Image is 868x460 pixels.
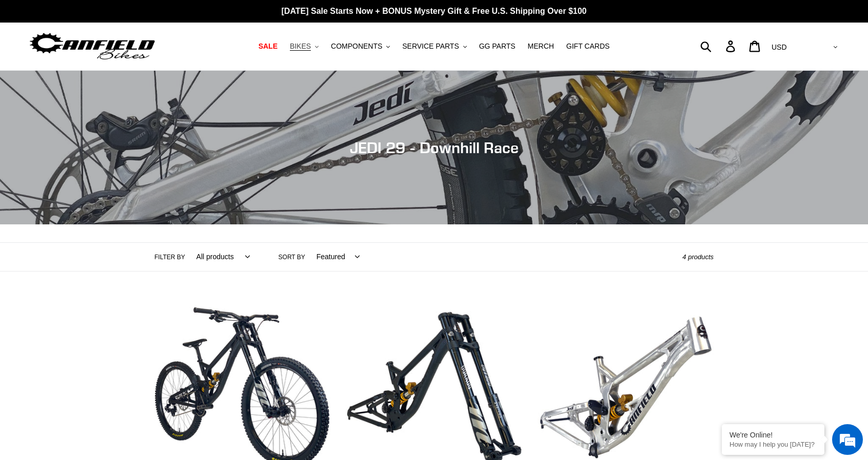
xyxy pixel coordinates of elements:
input: Search [706,35,732,57]
span: SALE [259,42,278,51]
label: Filter by [154,253,185,262]
a: GIFT CARDS [561,39,615,53]
div: We're Online! [729,431,817,439]
span: SERVICE PARTS [402,42,459,51]
a: GG PARTS [474,39,521,53]
button: BIKES [285,39,324,53]
a: SALE [253,39,283,53]
span: BIKES [290,42,311,51]
a: MERCH [523,39,559,53]
img: Canfield Bikes [28,30,156,62]
span: 4 products [682,253,714,261]
span: MERCH [528,42,554,51]
span: JEDI 29 - Downhill Race [350,138,519,157]
button: COMPONENTS [326,39,395,53]
p: How may I help you today? [729,441,817,448]
span: GIFT CARDS [566,42,610,51]
button: SERVICE PARTS [397,39,471,53]
label: Sort by [279,253,305,262]
span: COMPONENTS [331,42,382,51]
span: GG PARTS [479,42,516,51]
